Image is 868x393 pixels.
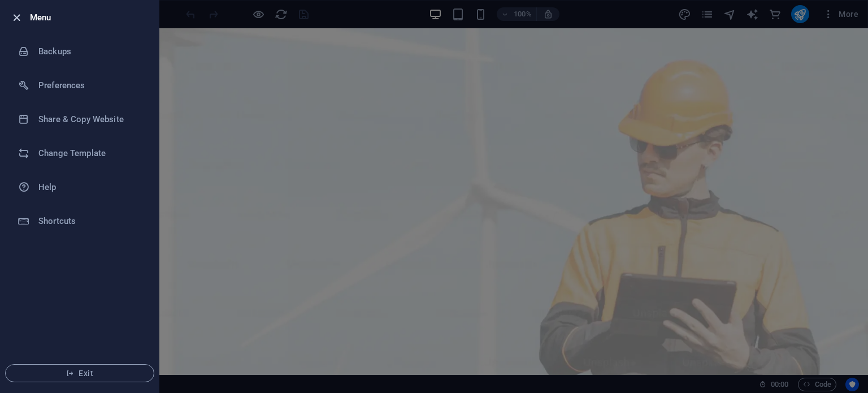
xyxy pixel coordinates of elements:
h6: Backups [38,45,143,58]
span: Exit [15,369,145,378]
h6: Menu [30,11,150,24]
h6: Preferences [38,79,143,92]
h6: Share & Copy Website [38,113,143,126]
h6: Shortcuts [38,214,143,228]
h6: Change Template [38,146,143,160]
h6: Help [38,180,143,194]
button: Exit [5,364,154,382]
a: Help [1,170,159,204]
